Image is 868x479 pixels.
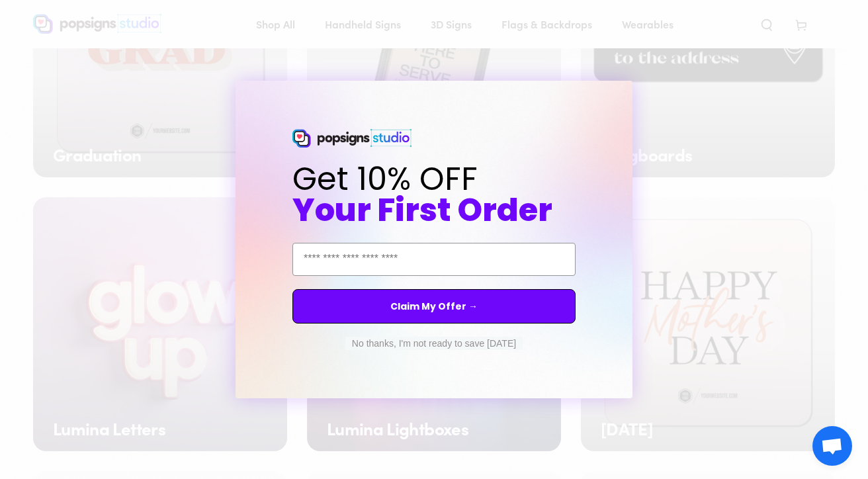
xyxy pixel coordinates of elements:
[345,337,523,350] button: No thanks, I'm not ready to save [DATE]
[292,289,576,324] button: Claim My Offer →
[292,157,478,201] span: Get 10% OFF
[292,129,412,148] img: Popsigns Studio
[292,188,552,232] span: Your First Order
[812,426,852,466] a: Open chat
